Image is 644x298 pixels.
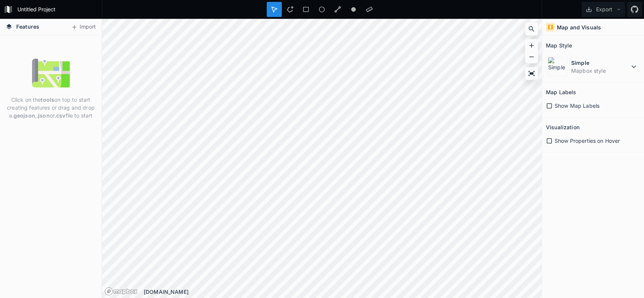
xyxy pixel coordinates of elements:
[41,96,54,103] strong: tools
[548,57,567,76] img: Simple
[546,40,572,51] h2: Map Style
[571,59,629,67] dt: Simple
[555,102,599,110] span: Show Map Labels
[37,112,50,119] strong: .json
[546,86,576,98] h2: Map Labels
[144,288,542,296] div: [DOMAIN_NAME]
[571,67,629,75] dd: Mapbox style
[105,287,138,296] a: Mapbox logo
[557,23,601,31] h4: Map and Visuals
[582,2,625,17] button: Export
[555,137,620,145] span: Show Properties on Hover
[32,54,70,92] img: empty
[55,112,66,119] strong: .csv
[16,23,39,31] span: Features
[546,121,579,133] h2: Visualization
[67,21,100,33] button: Import
[12,112,35,119] strong: .geojson
[6,96,96,119] p: Click on the on top to start creating features or drag and drop a , or file to start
